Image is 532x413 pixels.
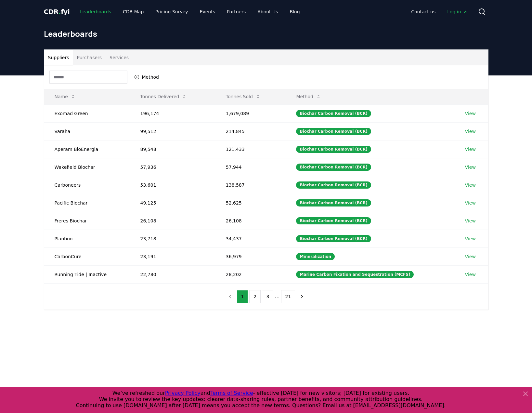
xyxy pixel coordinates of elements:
[130,265,215,283] td: 22,780
[215,176,286,194] td: 138,587
[75,6,116,18] a: Leaderboards
[262,290,273,303] button: 3
[58,8,61,16] span: .
[130,140,215,158] td: 89,548
[44,176,130,194] td: Carboneers
[465,128,476,135] a: View
[275,293,279,300] li: ...
[130,194,215,212] td: 49,125
[442,6,473,18] a: Log in
[465,253,476,260] a: View
[249,290,261,303] button: 2
[296,110,371,117] div: Biochar Carbon Removal (BCR)
[215,247,286,265] td: 36,979
[237,290,248,303] button: 1
[296,253,335,260] div: Mineralization
[215,265,286,283] td: 28,202
[296,290,307,303] button: next page
[296,181,371,189] div: Biochar Carbon Removal (BCR)
[130,122,215,140] td: 99,512
[465,271,476,278] a: View
[296,164,371,171] div: Biochar Carbon Removal (BCR)
[130,247,215,265] td: 23,191
[215,212,286,230] td: 26,108
[252,6,283,18] a: About Us
[465,110,476,117] a: View
[106,50,133,65] button: Services
[44,265,130,283] td: Running Tide | Inactive
[447,8,467,15] span: Log in
[465,182,476,188] a: View
[135,90,192,103] button: Tonnes Delivered
[215,140,286,158] td: 121,433
[296,235,371,242] div: Biochar Carbon Removal (BCR)
[44,8,70,16] span: CDR fyi
[130,230,215,247] td: 23,718
[465,200,476,206] a: View
[130,212,215,230] td: 26,108
[215,158,286,176] td: 57,944
[44,50,73,65] button: Suppliers
[291,90,326,103] button: Method
[44,212,130,230] td: Freres Biochar
[465,218,476,224] a: View
[49,90,81,103] button: Name
[44,122,130,140] td: Varaha
[215,122,286,140] td: 214,845
[44,230,130,247] td: Planboo
[296,146,371,153] div: Biochar Carbon Removal (BCR)
[406,6,473,18] nav: Main
[44,158,130,176] td: Wakefield Biochar
[296,199,371,206] div: Biochar Carbon Removal (BCR)
[465,164,476,170] a: View
[195,6,220,18] a: Events
[130,104,215,122] td: 196,174
[150,6,193,18] a: Pricing Survey
[118,6,149,18] a: CDR Map
[296,217,371,224] div: Biochar Carbon Removal (BCR)
[221,90,266,103] button: Tonnes Sold
[44,247,130,265] td: CarbonCure
[130,176,215,194] td: 53,601
[215,194,286,212] td: 52,625
[44,29,488,39] h1: Leaderboards
[465,235,476,242] a: View
[44,7,70,16] a: CDR.fyi
[215,230,286,247] td: 34,437
[215,104,286,122] td: 1,679,089
[222,6,251,18] a: Partners
[406,6,441,18] a: Contact us
[75,6,305,18] nav: Main
[285,6,305,18] a: Blog
[465,146,476,153] a: View
[73,50,106,65] button: Purchasers
[44,194,130,212] td: Pacific Biochar
[44,140,130,158] td: Aperam BioEnergia
[44,104,130,122] td: Exomad Green
[130,158,215,176] td: 57,936
[281,290,295,303] button: 21
[296,128,371,135] div: Biochar Carbon Removal (BCR)
[296,271,414,278] div: Marine Carbon Fixation and Sequestration (MCFS)
[130,72,163,82] button: Method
